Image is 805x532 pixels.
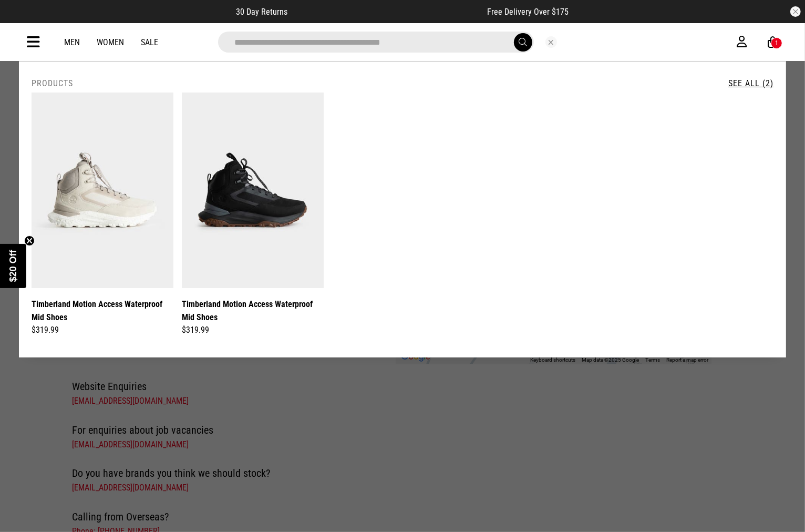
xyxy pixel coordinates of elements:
a: Men [64,37,80,47]
iframe: Customer reviews powered by Trustpilot [309,6,467,17]
div: $319.99 [32,324,173,336]
span: 30 Day Returns [236,7,288,17]
a: Timberland Motion Access Waterproof Mid Shoes [182,298,324,324]
a: See All (2) [728,78,773,88]
div: 1 [775,39,778,47]
div: $319.99 [182,324,324,336]
img: Timberland Motion Access Waterproof Mid Shoes in Black [182,93,324,288]
a: Women [97,37,124,47]
h2: Products [32,78,73,88]
button: Close teaser [24,236,35,246]
button: Close search [545,36,557,48]
button: Open LiveChat chat widget [8,4,40,36]
span: Free Delivery Over $175 [488,7,569,17]
img: Timberland Motion Access Waterproof Mid Shoes in White [32,93,173,288]
a: Timberland Motion Access Waterproof Mid Shoes [32,298,173,324]
a: Sale [141,37,158,47]
span: $20 Off [8,250,18,282]
a: 1 [768,37,778,48]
